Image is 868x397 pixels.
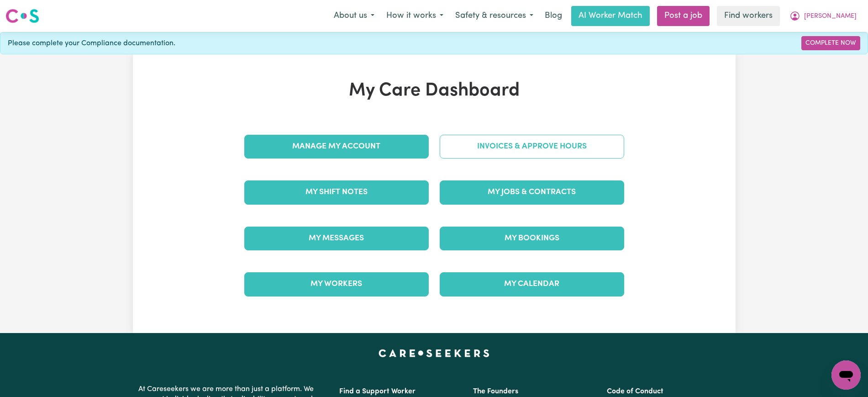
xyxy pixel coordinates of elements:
a: AI Worker Match [571,6,650,26]
a: My Jobs & Contracts [440,180,624,204]
a: Code of Conduct [607,388,663,395]
button: Safety & resources [449,6,539,26]
a: Post a job [657,6,710,26]
a: My Workers [244,272,429,296]
a: Complete Now [801,36,860,50]
a: Find workers [717,6,780,26]
a: Blog [539,6,568,26]
h1: My Care Dashboard [239,80,630,102]
span: [PERSON_NAME] [804,11,857,21]
a: My Shift Notes [244,180,429,204]
button: About us [328,6,380,26]
a: Find a Support Worker [339,388,416,395]
iframe: Button to launch messaging window [831,360,861,390]
a: Invoices & Approve Hours [440,135,624,159]
img: Careseekers logo [5,8,39,24]
button: How it works [380,6,449,26]
a: Manage My Account [244,135,429,159]
a: My Bookings [440,227,624,250]
span: Please complete your Compliance documentation. [8,38,175,49]
a: Careseekers logo [5,5,39,26]
a: My Messages [244,227,429,250]
a: Careseekers home page [379,349,489,357]
a: My Calendar [440,272,624,296]
button: My Account [784,6,863,26]
a: The Founders [473,388,518,395]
